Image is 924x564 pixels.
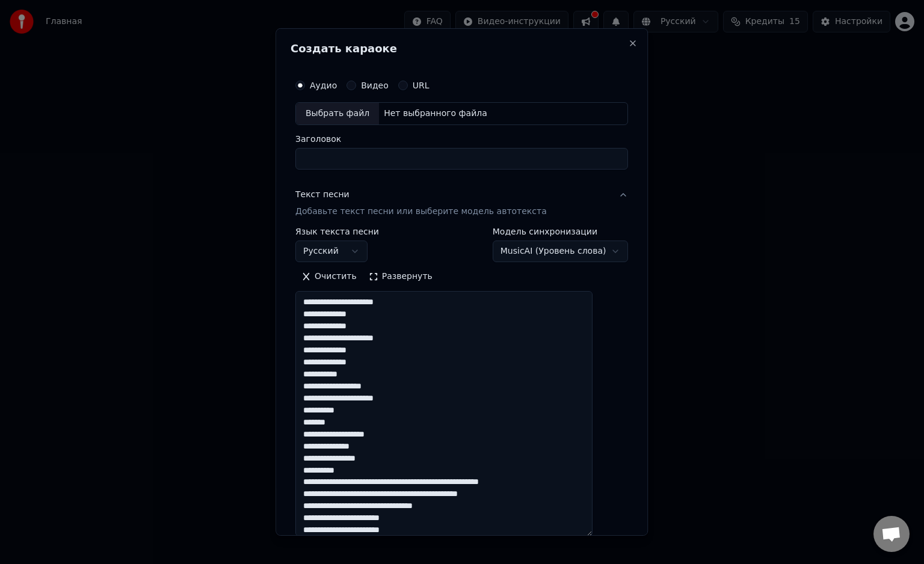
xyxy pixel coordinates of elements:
[310,81,337,90] label: Аудио
[296,103,379,124] div: Выбрать файл
[295,227,628,546] div: Текст песниДобавьте текст песни или выберите модель автотекста
[413,81,430,90] label: URL
[295,179,628,227] button: Текст песниДобавьте текст песни или выберите модель автотекста
[295,189,350,201] div: Текст песни
[295,267,363,286] button: Очистить
[291,43,633,54] h2: Создать караоке
[295,135,628,143] label: Заголовок
[379,108,492,120] div: Нет выбранного файла
[295,227,379,236] label: Язык текста песни
[361,81,389,90] label: Видео
[295,206,547,218] p: Добавьте текст песни или выберите модель автотекста
[363,267,439,286] button: Развернуть
[493,227,629,236] label: Модель синхронизации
